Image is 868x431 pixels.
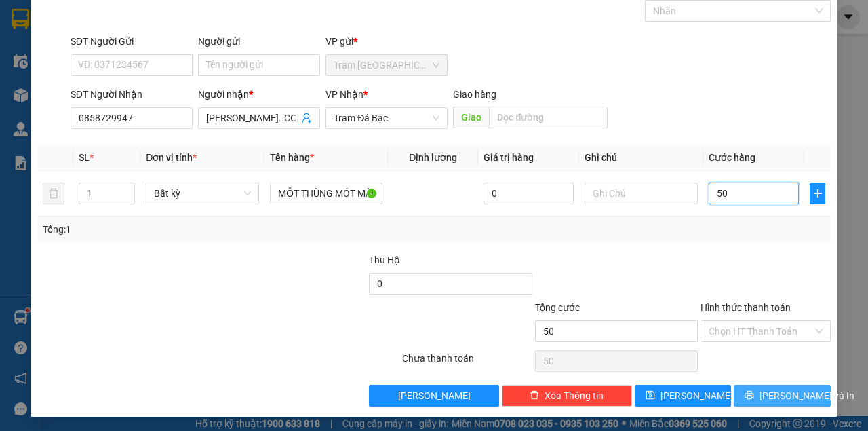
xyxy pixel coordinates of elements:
[270,152,314,163] span: Tên hàng
[369,385,499,407] button: [PERSON_NAME]
[325,89,363,100] span: VP Nhận
[759,388,854,403] span: [PERSON_NAME] và In
[660,388,733,403] span: [PERSON_NAME]
[489,107,607,128] input: Dọc đường
[453,89,496,100] span: Giao hàng
[635,385,732,407] button: save[PERSON_NAME]
[7,7,197,33] li: Xe Khách THẮNG
[545,388,604,403] span: Xóa Thông tin
[585,183,698,204] input: Ghi Chú
[734,385,831,407] button: printer[PERSON_NAME] và In
[334,55,439,75] span: Trạm Sài Gòn
[810,183,825,204] button: plus
[94,75,103,85] span: environment
[198,87,320,102] div: Người nhận
[334,108,439,128] span: Trạm Đá Bạc
[745,390,754,401] span: printer
[398,388,471,403] span: [PERSON_NAME]
[369,255,400,265] span: Thu Hộ
[43,183,64,204] button: delete
[502,385,632,407] button: deleteXóa Thông tin
[43,222,336,237] div: Tổng: 1
[484,152,534,163] span: Giá trị hàng
[7,7,54,54] img: logo.jpg
[94,75,159,100] b: Khóm 7 - Thị Trấn Sông Đốc
[146,152,197,163] span: Đơn vị tính
[301,113,312,124] span: user-add
[401,351,534,375] div: Chưa thanh toán
[71,87,193,102] div: SĐT Người Nhận
[154,183,251,204] span: Bất kỳ
[646,390,655,401] span: save
[535,302,580,313] span: Tổng cước
[198,34,320,49] div: Người gửi
[94,58,180,73] li: VP Trạm Sông Đốc
[810,188,825,199] span: plus
[484,183,574,204] input: 0
[79,152,90,163] span: SL
[701,302,791,313] label: Hình thức thanh toán
[7,58,94,102] li: VP Trạm [GEOGRAPHIC_DATA]
[71,34,193,49] div: SĐT Người Gửi
[709,152,755,163] span: Cước hàng
[453,107,489,128] span: Giao
[409,152,457,163] span: Định lượng
[270,183,383,204] input: VD: Bàn, Ghế
[530,390,539,401] span: delete
[579,145,703,171] th: Ghi chú
[325,34,448,49] div: VP gửi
